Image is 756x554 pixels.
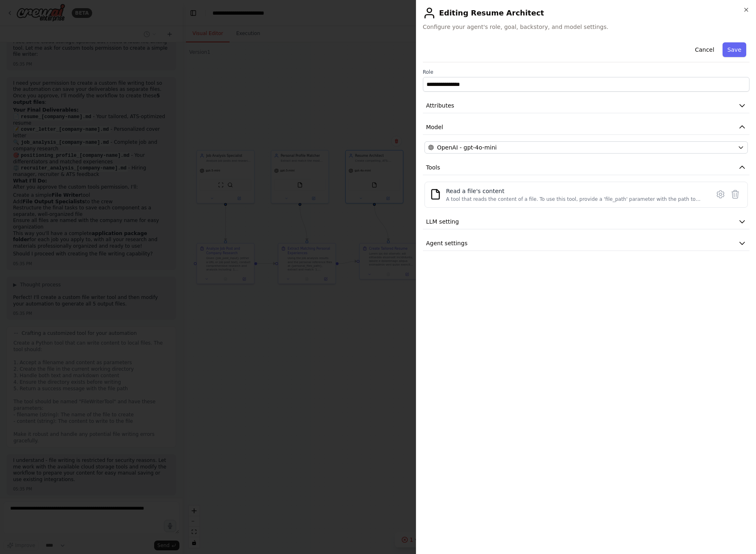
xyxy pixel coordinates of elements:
button: Tools [423,160,749,175]
button: Save [723,42,746,57]
span: Tools [426,163,440,171]
span: LLM setting [426,218,459,226]
h2: Editing Resume Architect [423,7,749,20]
button: Model [423,120,749,135]
span: Attributes [426,101,454,110]
span: OpenAI - gpt-4o-mini [437,143,497,152]
button: Delete tool [728,187,743,202]
div: Read a file's content [446,187,705,195]
span: Model [426,123,443,131]
button: Cancel [690,42,719,57]
label: Role [423,69,749,75]
button: Configure tool [713,187,728,202]
div: A tool that reads the content of a file. To use this tool, provide a 'file_path' parameter with t... [446,196,705,202]
button: Agent settings [423,236,749,251]
button: OpenAI - gpt-4o-mini [424,141,748,154]
button: LLM setting [423,214,749,229]
img: FileReadTool [430,189,441,200]
span: Agent settings [426,239,468,247]
span: Configure your agent's role, goal, backstory, and model settings. [423,23,749,31]
button: Attributes [423,98,749,113]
